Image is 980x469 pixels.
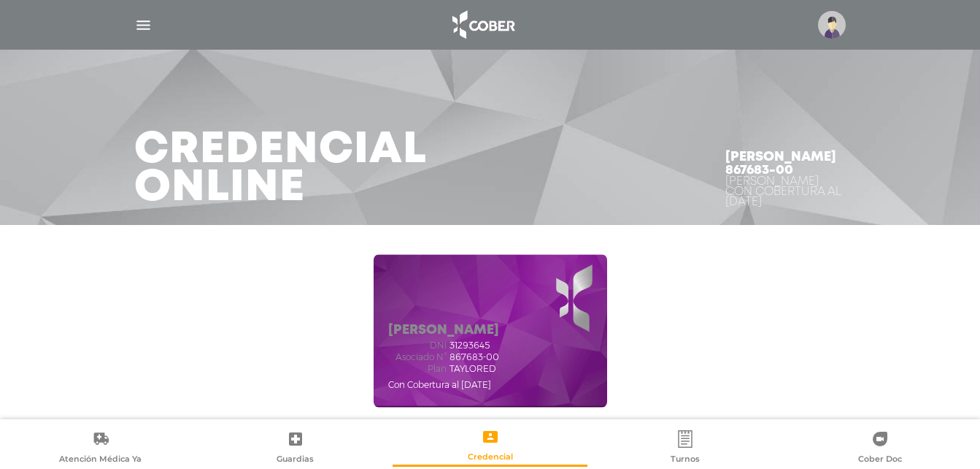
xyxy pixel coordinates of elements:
[725,177,846,207] div: [PERSON_NAME] Con Cobertura al [DATE]
[198,430,393,467] a: Guardias
[3,430,198,467] a: Atención Médica Ya
[818,11,846,39] img: profile-placeholder.svg
[277,454,314,467] span: Guardias
[450,340,490,351] span: 31293645
[450,364,496,374] span: TAYLORED
[587,430,782,467] a: Turnos
[468,451,513,465] span: Credencial
[450,352,499,362] span: 867683-00
[388,340,447,351] span: dni
[782,430,977,467] a: Cober Doc
[59,454,142,467] span: Atención Médica Ya
[134,131,427,207] h3: Credencial Online
[388,379,491,390] span: Con Cobertura al [DATE]
[388,323,499,339] h5: [PERSON_NAME]
[134,16,153,34] img: Cober_menu-lines-white.svg
[725,150,846,177] h4: [PERSON_NAME] 867683-00
[393,427,587,465] a: Credencial
[388,364,447,374] span: Plan
[858,454,902,467] span: Cober Doc
[388,352,447,362] span: Asociado N°
[444,7,521,42] img: logo_cober_home-white.png
[671,454,700,467] span: Turnos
